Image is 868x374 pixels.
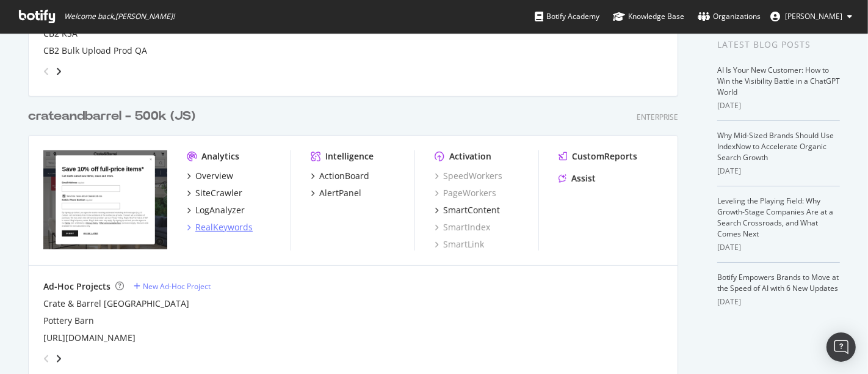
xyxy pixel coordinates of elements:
[187,187,242,199] a: SiteCrawler
[698,10,761,23] div: Organizations
[319,187,361,199] div: AlertPanel
[319,170,369,182] div: ActionBoard
[43,280,110,293] div: Ad-Hoc Projects
[38,349,54,369] div: angle-left
[559,172,596,185] a: Assist
[559,150,637,163] a: CustomReports
[826,332,856,362] div: Open Intercom Messenger
[43,45,147,57] a: CB2 Bulk Upload Prod QA
[28,108,200,125] a: crateandbarrel - 500k (JS)
[134,281,211,291] a: New Ad-Hoc Project
[717,296,840,307] div: [DATE]
[435,204,500,216] a: SmartContent
[311,170,369,182] a: ActionBoard
[28,108,195,125] div: crateandbarrel - 500k (JS)
[435,187,496,199] a: PageWorkers
[325,150,374,163] div: Intelligence
[572,150,637,163] div: CustomReports
[535,10,599,23] div: Botify Academy
[43,150,167,249] img: crateandbarrel.com
[311,187,361,199] a: AlertPanel
[43,298,189,310] a: Crate & Barrel [GEOGRAPHIC_DATA]
[54,353,63,365] div: angle-right
[195,187,242,199] div: SiteCrawler
[43,315,94,327] a: Pottery Barn
[201,150,239,163] div: Analytics
[187,221,253,233] a: RealKeywords
[195,170,233,182] div: Overview
[187,204,245,216] a: LogAnalyzer
[637,112,678,122] div: Enterprise
[435,221,490,233] a: SmartIndex
[38,62,54,81] div: angle-left
[717,100,840,111] div: [DATE]
[443,204,500,216] div: SmartContent
[717,38,840,51] div: Latest Blog Posts
[761,7,862,26] button: [PERSON_NAME]
[717,65,840,97] a: AI Is Your New Customer: How to Win the Visibility Battle in a ChatGPT World
[187,170,233,182] a: Overview
[613,10,684,23] div: Knowledge Base
[717,130,834,163] a: Why Mid-Sized Brands Should Use IndexNow to Accelerate Organic Search Growth
[143,281,211,291] div: New Ad-Hoc Project
[717,242,840,253] div: [DATE]
[717,272,839,293] a: Botify Empowers Brands to Move at the Speed of AI with 6 New Updates
[717,196,833,239] a: Leveling the Playing Field: Why Growth-Stage Companies Are at a Search Crossroads, and What Comes...
[195,204,245,216] div: LogAnalyzer
[195,221,253,233] div: RealKeywords
[449,150,491,163] div: Activation
[571,172,596,185] div: Assist
[717,166,840,177] div: [DATE]
[435,170,502,182] a: SpeedWorkers
[64,12,175,21] span: Welcome back, [PERSON_NAME] !
[435,238,484,251] a: SmartLink
[785,11,842,21] span: Heather Cordonnier
[54,65,63,78] div: angle-right
[43,332,136,344] a: [URL][DOMAIN_NAME]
